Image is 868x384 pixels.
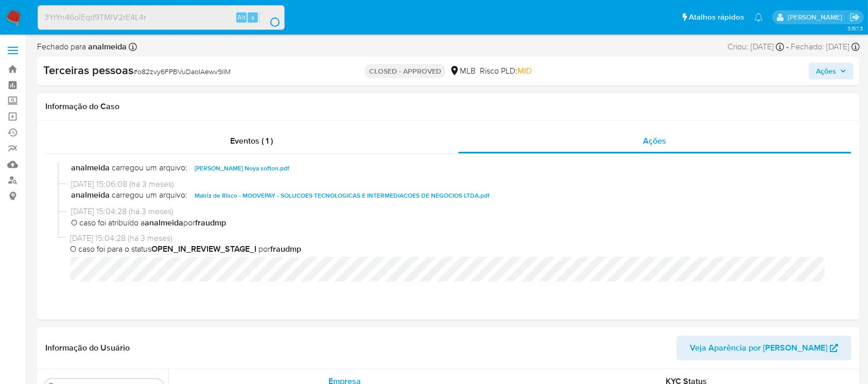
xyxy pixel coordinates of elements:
[70,233,835,244] span: [DATE] 15:04:28 (há 3 meses)
[71,217,835,229] span: O caso foi atribuído a por
[727,41,784,53] div: Criou: [DATE]
[112,189,187,202] span: carregou um arquivo:
[689,12,744,23] span: Atalhos rápidos
[195,217,226,229] b: fraudmp
[517,65,532,77] span: MID
[690,336,827,360] span: Veja Aparência por [PERSON_NAME]
[86,41,127,53] b: analmeida
[849,12,860,23] a: Sair
[251,12,254,22] span: s
[809,63,854,79] button: Ações
[189,189,495,202] button: Matriz de Risco - MOOVEPAY - SOLUCOES TECNOLOGICAS E INTERMEDIACOES DE NEGOCIOS LTDA.pdf
[37,41,127,53] span: Fechado para
[676,336,852,360] button: Veja Aparência por [PERSON_NAME]
[71,179,835,190] span: [DATE] 15:06:08 (há 3 meses)
[145,217,183,229] b: analmeida
[231,135,273,147] span: Eventos ( 1 )
[71,206,835,217] span: [DATE] 15:04:28 (há 3 meses)
[195,189,490,202] span: Matriz de Risco - MOOVEPAY - SOLUCOES TECNOLOGICAS E INTERMEDIACOES DE NEGOCIOS LTDA.pdf
[237,12,246,22] span: Alt
[71,162,110,174] b: analmeida
[45,343,130,353] h1: Informação do Usuário
[754,13,763,22] a: Notificações
[480,65,532,77] span: Risco PLD:
[38,11,284,24] input: Pesquise usuários ou casos...
[112,162,187,174] span: carregou um arquivo:
[71,189,110,202] b: analmeida
[133,66,231,77] span: # o82zvy6FPBVuDaoIAewv9lIM
[195,162,289,174] span: [PERSON_NAME] Noya softon.pdf
[70,243,835,255] span: O caso foi para o status por
[43,62,133,78] b: Terceiras pessoas
[365,64,445,78] p: CLOSED - APPROVED
[270,243,301,255] b: fraudmp
[449,65,476,77] div: MLB
[45,101,852,112] h1: Informação do Caso
[151,243,256,255] b: OPEN_IN_REVIEW_STAGE_I
[816,63,836,79] span: Ações
[791,41,860,53] div: Fechado: [DATE]
[259,10,281,25] button: search-icon
[786,41,789,53] span: -
[788,12,846,22] p: camila.castro@mercadolivre.com
[189,162,294,174] button: [PERSON_NAME] Noya softon.pdf
[644,135,667,147] span: Ações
